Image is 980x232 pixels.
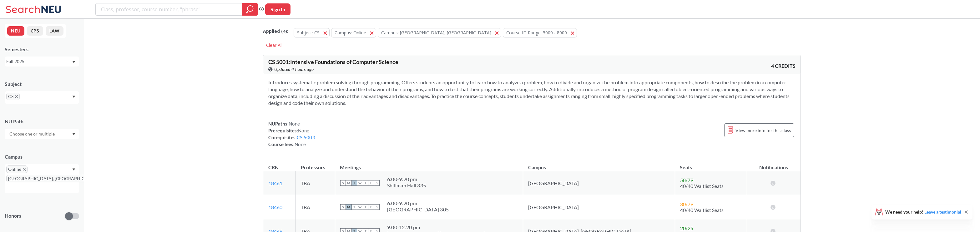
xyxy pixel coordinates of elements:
[6,58,72,65] div: Fall 2025
[23,168,26,171] svg: X to remove pill
[294,28,330,37] button: Subject: CS
[346,180,351,186] span: M
[346,204,351,210] span: M
[5,129,79,139] div: Dropdown arrow
[5,153,79,160] div: Campus
[5,91,79,104] div: CSX to remove pillDropdown arrow
[680,225,693,231] span: 20 / 25
[6,165,28,173] span: OnlineX to remove pill
[387,206,449,213] div: [GEOGRAPHIC_DATA] 305
[351,204,357,210] span: T
[374,204,380,210] span: S
[374,180,380,186] span: S
[378,28,501,37] button: Campus: [GEOGRAPHIC_DATA], [GEOGRAPHIC_DATA]
[523,158,675,171] th: Campus
[296,158,335,171] th: Professors
[296,171,335,195] td: TBA
[680,207,724,213] span: 40/40 Waitlist Seats
[5,81,79,87] div: Subject
[387,224,485,230] div: 9:00 - 12:20 pm
[27,26,43,36] button: CPS
[503,28,577,37] button: Course ID Range: 5000 - 8000
[924,209,961,215] a: Leave a testimonial
[295,141,306,147] span: None
[523,195,675,219] td: [GEOGRAPHIC_DATA]
[335,30,366,36] span: Campus: Online
[7,26,24,36] button: NEU
[885,210,961,214] span: We need your help!
[523,171,675,195] td: [GEOGRAPHIC_DATA]
[242,3,258,16] div: magnifying glass
[268,180,282,186] a: 18461
[340,180,346,186] span: S
[680,183,724,189] span: 40/40 Waitlist Seats
[263,41,285,50] div: Clear All
[15,95,18,98] svg: X to remove pill
[274,66,314,73] span: Updated 4 hours ago
[387,176,426,182] div: 6:00 - 9:20 pm
[6,93,20,100] span: CSX to remove pill
[506,30,567,36] span: Course ID Range: 5000 - 8000
[680,201,693,207] span: 30 / 79
[72,168,75,171] svg: Dropdown arrow
[675,158,747,171] th: Seats
[297,135,315,140] a: CS 5003
[268,204,282,210] a: 18460
[5,118,79,125] div: NU Path
[72,61,75,63] svg: Dropdown arrow
[381,30,491,36] span: Campus: [GEOGRAPHIC_DATA], [GEOGRAPHIC_DATA]
[368,204,374,210] span: F
[5,212,21,220] p: Honors
[5,164,79,193] div: OnlineX to remove pill[GEOGRAPHIC_DATA], [GEOGRAPHIC_DATA]X to remove pillDropdown arrow
[363,204,368,210] span: T
[368,180,374,186] span: F
[6,130,59,138] input: Choose one or multiple
[268,164,279,171] div: CRN
[46,26,63,36] button: LAW
[268,120,315,148] div: NUPaths: Prerequisites: Corequisites: Course fees:
[100,4,238,15] input: Class, professor, course number, "phrase"
[265,3,290,15] button: Sign In
[351,180,357,186] span: T
[263,28,288,35] span: Applied ( 4 ):
[331,28,376,37] button: Campus: Online
[747,158,801,171] th: Notifications
[387,200,449,206] div: 6:00 - 9:20 pm
[268,58,398,65] span: CS 5001 : Intensive Foundations of Computer Science
[298,128,309,133] span: None
[6,175,106,182] span: [GEOGRAPHIC_DATA], [GEOGRAPHIC_DATA]X to remove pill
[297,30,320,36] span: Subject: CS
[335,158,523,171] th: Meetings
[735,126,791,134] span: View more info for this class
[268,79,796,106] section: Introduces systematic problem solving through programming. Offers students an opportunity to lear...
[680,177,693,183] span: 58 / 79
[363,180,368,186] span: T
[357,180,363,186] span: W
[340,204,346,210] span: S
[387,182,426,189] div: Shillman Hall 335
[246,5,254,14] svg: magnifying glass
[72,133,75,136] svg: Dropdown arrow
[5,57,79,67] div: Fall 2025Dropdown arrow
[72,96,75,98] svg: Dropdown arrow
[357,204,363,210] span: W
[771,62,796,69] span: 4 CREDITS
[296,195,335,219] td: TBA
[5,46,79,53] div: Semesters
[289,121,300,126] span: None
